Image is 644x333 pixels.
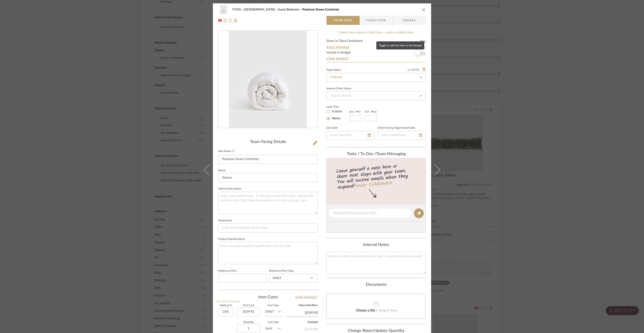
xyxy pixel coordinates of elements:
[233,8,278,11] span: FYDA - [GEOGRAPHIC_DATA]
[286,304,318,307] label: Client Unit Price
[422,8,426,12] button: close
[326,88,351,90] div: Internal Client Status
[264,321,283,323] label: Unit Type
[378,131,426,140] input: Enter Install Date
[218,5,229,14] img: 577cb4c1-e84e-4494-b89e-3f7c29cce44a_48x40.jpg
[218,270,237,272] label: Reference Price
[350,110,361,113] label: Est. Min
[326,131,374,140] input: Enter Due Date
[286,325,318,333] div: $199.90
[331,110,342,114] label: In Stock
[326,91,426,100] input: Type to Search…
[347,152,376,156] span: Tasks / To-Dos /
[356,309,375,312] span: Choose a file
[264,304,283,307] label: Cost Type
[326,69,341,71] div: Team Status
[365,110,377,113] label: Est. Max
[326,30,426,35] div: Content here copies to Client View - confirm visibility there.
[326,109,350,121] mat-radio-group: Select item type
[269,270,294,272] label: Reference Price Type
[407,68,411,71] span: on
[218,149,235,153] label: Item Name
[218,140,318,145] div: Team-Facing Details
[375,309,398,312] span: or drag it here.
[326,45,350,49] button: Bulk Manage
[218,220,232,222] label: Dimensions
[302,8,339,11] span: Premium Down Comforter
[355,179,393,190] a: Invite Collaborator
[366,16,386,25] span: Client View
[218,155,318,164] input: Enter Item Name
[218,173,318,182] input: Enter Brand
[331,117,341,121] label: Weeks
[326,73,426,82] input: Type to Search…
[237,321,260,323] label: Quantity
[398,16,421,25] span: Orders
[218,224,318,233] input: Enter the dimensions of this item
[218,169,225,172] label: Brand
[218,238,245,240] label: Product Specifications
[378,127,415,129] label: Client-Facing Target Install Date
[229,31,307,128] img: 577cb4c1-e84e-4494-b89e-3f7c29cce44a_436x436.jpg
[218,31,317,128] div: 0
[295,295,318,300] a: View Budget
[326,152,426,157] div: team Messaging
[326,127,338,129] label: Due Date
[326,161,426,191] div: Leave yourself a note here or share next steps with your team. You will receive emails when they ...
[326,243,426,248] div: Internal Notes
[234,19,237,22] img: Remove from project
[237,304,260,307] label: Unit Cost
[326,57,426,60] a: View Budget
[326,282,426,287] div: Documents
[278,8,302,11] span: Guest Bedroom
[218,295,318,300] div: Item Costs
[326,105,350,109] label: Lead Time
[218,188,241,190] label: Internal Description
[389,45,426,49] button: Dashboard Settings
[218,304,233,307] label: Markup %
[286,321,318,323] label: Subtotal
[334,16,352,25] span: Team View
[411,68,420,71] span: [DATE]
